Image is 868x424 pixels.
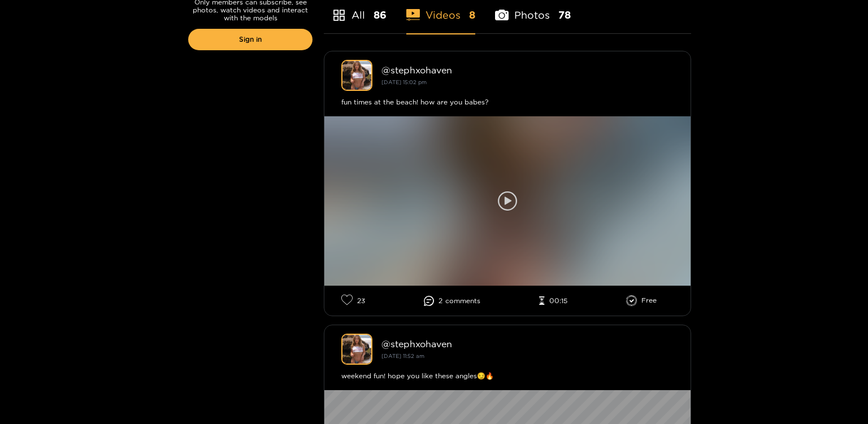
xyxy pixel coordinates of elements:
[381,339,674,349] div: @ stephxohaven
[188,29,313,50] a: Sign in
[381,79,427,85] small: [DATE] 15:02 pm
[341,370,674,382] div: weekend fun! hope you like these angles😏🔥
[539,296,567,305] li: 00:15
[381,353,424,359] small: [DATE] 11:52 am
[374,8,387,22] span: 86
[424,296,480,306] li: 2
[341,334,372,365] img: stephxohaven
[341,60,372,91] img: stephxohaven
[341,97,674,108] div: fun times at the beach! how are you babes?
[341,294,365,307] li: 23
[469,8,475,22] span: 8
[332,8,346,22] span: appstore
[381,65,674,75] div: @ stephxohaven
[445,297,480,305] span: comment s
[558,8,571,22] span: 78
[626,295,657,307] li: Free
